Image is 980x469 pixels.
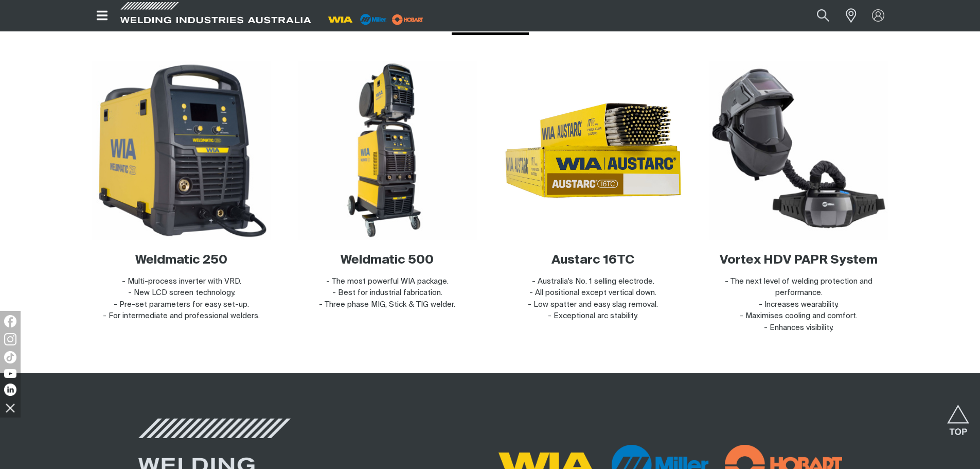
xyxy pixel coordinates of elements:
input: Product name or item number... [792,4,840,27]
img: YouTube [4,369,16,378]
img: TikTok [4,351,16,363]
img: Miller Vortex HDV PAPR System [709,61,888,240]
p: - Australia's No. 1 selling electrode. - All positional except vertical down. - Low spatter and e... [498,276,688,322]
p: - The next level of welding protection and performance. - Increases wearability. - Maximises cool... [704,276,894,334]
a: Weldmatic 250 [135,254,227,266]
a: Austarc 16TC [551,254,634,266]
img: Instagram [4,333,16,345]
img: Austarc 16TC [504,61,683,240]
img: LinkedIn [4,384,16,396]
p: - Multi-process inverter with VRD. - New LCD screen technology. - Pre-set parameters for easy set... [87,276,276,322]
p: - The most powerful WIA package. - Best for industrial fabrication. - Three phase MIG, Stick & TI... [293,276,482,311]
img: Weldmatic 500 [298,61,477,240]
button: Search products [806,4,841,27]
a: miller [389,15,426,23]
img: miller [389,12,426,27]
img: Facebook [4,315,16,327]
img: Weldmatic 250 [92,61,271,240]
a: Vortex HDV PAPR System [720,254,878,266]
a: Weldmatic 500 [341,254,434,266]
button: Scroll to top [947,405,970,428]
img: hide socials [2,399,19,416]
